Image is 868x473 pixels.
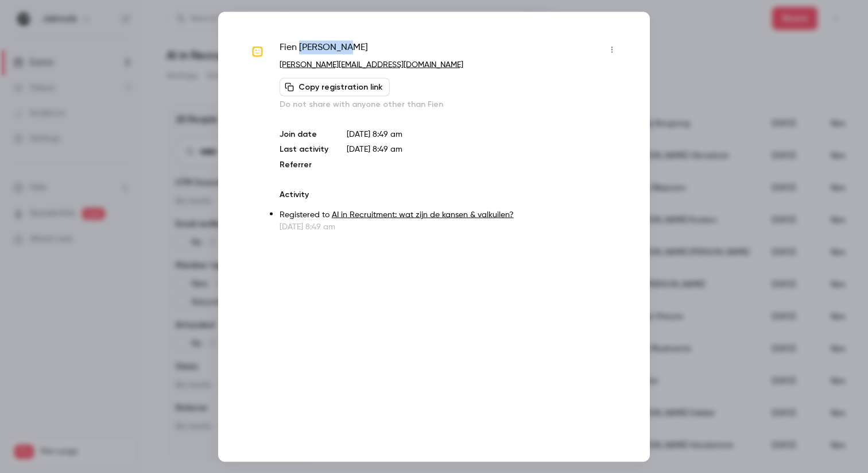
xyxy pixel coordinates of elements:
[347,145,402,153] span: [DATE] 8:49 am
[32,18,56,28] div: v 4.0.25
[280,221,621,232] p: [DATE] 8:49 am
[347,128,621,140] p: [DATE] 8:49 am
[18,18,28,28] img: logo_orange.svg
[280,78,390,96] button: Copy registration link
[127,68,193,75] div: Keywords by Traffic
[332,210,514,218] a: AI in Recruitment: wat zijn de kansen & valkuilen?
[31,67,40,76] img: tab_domain_overview_orange.svg
[280,128,328,140] p: Join date
[280,209,621,221] p: Registered to
[280,40,368,59] span: Fien [PERSON_NAME]
[247,41,268,63] img: telenet.be
[18,30,28,39] img: website_grey.svg
[30,30,126,39] div: Domain: [DOMAIN_NAME]
[44,68,103,75] div: Domain Overview
[280,98,621,110] p: Do not share with anyone other than Fien
[280,143,328,155] p: Last activity
[280,60,463,68] a: [PERSON_NAME][EMAIL_ADDRESS][DOMAIN_NAME]
[114,67,123,76] img: tab_keywords_by_traffic_grey.svg
[280,159,328,170] p: Referrer
[280,189,621,200] p: Activity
